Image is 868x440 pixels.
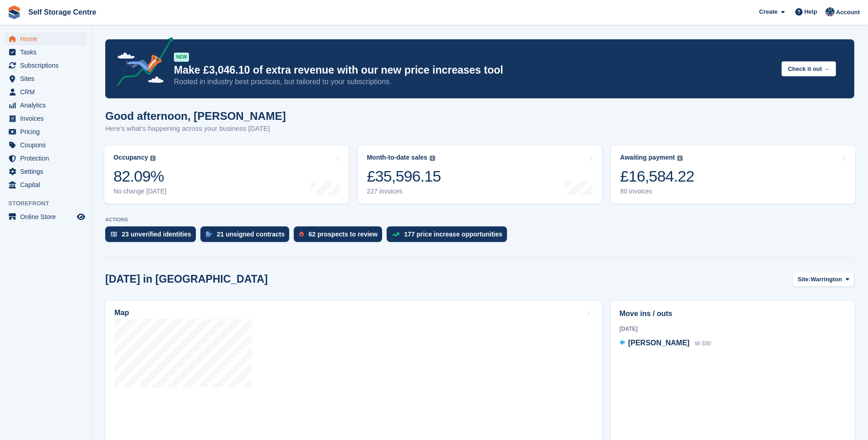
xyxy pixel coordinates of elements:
[628,339,690,347] span: [PERSON_NAME]
[620,188,694,195] div: 80 invoices
[20,46,75,59] span: Tasks
[174,64,774,77] p: Make £3,046.10 of extra revenue with our new price increases tool
[150,156,156,161] img: icon-info-grey-7440780725fd019a000dd9b08b2336e03edf1995a4989e88bcd33f0948082b44.svg
[5,99,86,112] a: menu
[5,112,86,125] a: menu
[20,165,75,178] span: Settings
[367,154,427,161] div: Month-to-date sales
[620,338,711,349] a: [PERSON_NAME] W-330
[105,110,286,122] h1: Good afternoon, [PERSON_NAME]
[206,231,212,237] img: contract_signature_icon-13c848040528278c33f63329250d36e43548de30e8caae1d1a13099fd9432cc5.svg
[392,232,399,236] img: price_increase_opportunities-93ffe204e8149a01c8c9dc8f82e8f89637d9d84a8eef4429ea346261dce0b2c0.svg
[810,275,842,284] span: Warrington
[174,53,189,62] div: NEW
[367,167,441,186] div: £35,596.15
[20,210,75,223] span: Online Store
[174,77,774,87] p: Rooted in industry best practices, but tailored to your subscriptions.
[836,8,860,17] span: Account
[387,226,512,247] a: 177 price increase opportunities
[620,308,846,319] h2: Move ins / outs
[804,7,817,16] span: Help
[825,7,835,16] img: Clair Cole
[20,112,75,125] span: Invoices
[217,231,285,238] div: 21 unsigned contracts
[105,217,854,223] p: ACTIONS
[5,59,86,72] a: menu
[5,178,86,191] a: menu
[20,99,75,112] span: Analytics
[114,309,129,317] h2: Map
[122,231,191,238] div: 23 unverified identities
[308,231,377,238] div: 62 prospects to review
[782,61,836,76] button: Check it out →
[109,37,173,89] img: price-adjustments-announcement-icon-8257ccfd72463d97f412b2fc003d46551f7dbcb40ab6d574587a9cd5c0d94...
[105,273,268,285] h2: [DATE] in [GEOGRAPHIC_DATA]
[5,72,86,85] a: menu
[7,5,21,19] img: stora-icon-8386f47178a22dfd0bd8f6a31ec36ba5ce8667c1dd55bd0f319d3a0aa187defe.svg
[620,325,846,333] div: [DATE]
[358,145,602,204] a: Month-to-date sales £35,596.15 227 invoices
[20,72,75,85] span: Sites
[759,7,777,16] span: Create
[20,178,75,191] span: Capital
[5,86,86,98] a: menu
[75,211,86,222] a: Preview store
[5,152,86,165] a: menu
[620,154,675,161] div: Awaiting payment
[105,123,286,134] p: Here's what's happening across your business [DATE]
[695,340,711,347] span: W-330
[5,125,86,138] a: menu
[20,86,75,98] span: CRM
[20,59,75,72] span: Subscriptions
[5,210,86,223] a: menu
[111,231,117,237] img: verify_identity-adf6edd0f0f0b5bbfe63781bf79b02c33cf7c696d77639b501bdc392416b5a36.svg
[20,139,75,151] span: Coupons
[5,46,86,59] a: menu
[611,145,855,204] a: Awaiting payment £16,584.22 80 invoices
[5,165,86,178] a: menu
[113,167,167,186] div: 82.09%
[5,139,86,151] a: menu
[677,156,683,161] img: icon-info-grey-7440780725fd019a000dd9b08b2336e03edf1995a4989e88bcd33f0948082b44.svg
[20,152,75,165] span: Protection
[404,231,502,238] div: 177 price increase opportunities
[20,125,75,138] span: Pricing
[113,154,148,161] div: Occupancy
[105,226,200,247] a: 23 unverified identities
[430,156,435,161] img: icon-info-grey-7440780725fd019a000dd9b08b2336e03edf1995a4989e88bcd33f0948082b44.svg
[367,188,441,195] div: 227 invoices
[113,188,167,195] div: No change [DATE]
[20,32,75,45] span: Home
[25,5,100,20] a: Self Storage Centre
[294,226,387,247] a: 62 prospects to review
[798,275,810,284] span: Site:
[299,231,304,237] img: prospect-51fa495bee0391a8d652442698ab0144808aea92771e9ea1ae160a38d050c398.svg
[793,272,854,287] button: Site: Warrington
[620,167,694,186] div: £16,584.22
[5,32,86,45] a: menu
[8,199,91,208] span: Storefront
[200,226,294,247] a: 21 unsigned contracts
[104,145,349,204] a: Occupancy 82.09% No change [DATE]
